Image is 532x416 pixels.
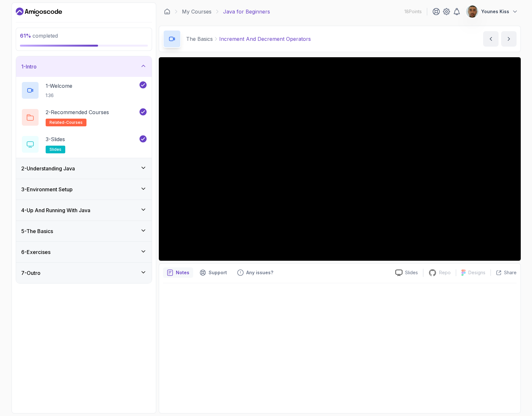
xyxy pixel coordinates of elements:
[21,248,50,256] h3: 6 - Exercises
[159,57,521,261] iframe: 7 - Increment and Decrement Operators
[16,242,152,262] button: 6-Exercises
[466,5,478,18] img: user profile image
[246,269,273,276] p: Any issues?
[390,269,423,276] a: Slides
[21,185,73,193] h3: 3 - Environment Setup
[16,56,152,77] button: 1-Intro
[16,221,152,241] button: 5-The Basics
[50,147,61,152] span: slides
[16,158,152,179] button: 2-Understanding Java
[209,269,227,276] p: Support
[46,82,72,90] p: 1 - Welcome
[21,227,53,235] h3: 5 - The Basics
[504,269,517,276] p: Share
[404,8,422,15] p: 18 Points
[491,269,517,276] button: Share
[439,269,451,276] p: Repo
[16,263,152,283] button: 7-Outro
[466,5,518,18] button: user profile imageYounes Kiss
[46,135,65,143] p: 3 - Slides
[21,135,147,153] button: 3-Slidesslides
[20,32,31,39] span: 61 %
[21,63,37,70] h3: 1 - Intro
[21,81,147,99] button: 1-Welcome1:36
[50,120,83,125] span: related-courses
[16,179,152,200] button: 3-Environment Setup
[233,267,277,278] button: Feedback button
[21,269,41,277] h3: 7 - Outro
[20,32,58,39] span: completed
[223,8,270,15] p: Java for Beginners
[21,206,90,214] h3: 4 - Up And Running With Java
[501,31,517,47] button: next content
[182,8,212,15] a: My Courses
[481,8,509,15] p: Younes Kiss
[16,7,62,17] a: Dashboard
[21,165,75,172] h3: 2 - Understanding Java
[176,269,189,276] p: Notes
[46,92,72,99] p: 1:36
[219,35,311,43] p: Increment And Decrement Operators
[21,108,147,126] button: 2-Recommended Coursesrelated-courses
[405,269,418,276] p: Slides
[16,200,152,221] button: 4-Up And Running With Java
[186,35,213,43] p: The Basics
[164,8,170,15] a: Dashboard
[483,31,499,47] button: previous content
[468,269,485,276] p: Designs
[196,267,231,278] button: Support button
[163,267,193,278] button: notes button
[46,108,109,116] p: 2 - Recommended Courses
